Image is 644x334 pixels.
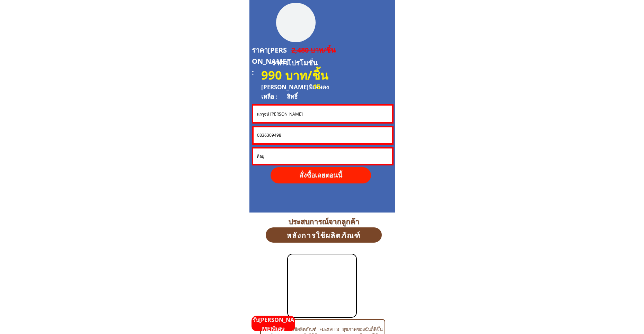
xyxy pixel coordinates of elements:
[253,216,394,226] h3: ประสบการณ์จากลูกค้า
[252,45,291,78] h3: ราคา[PERSON_NAME] :
[271,167,371,183] p: สั่งซื้อเลยตอนนี้
[313,81,327,92] h3: 15
[272,57,324,69] h3: ราคาโปรโมชั่น
[255,106,390,122] input: ชื่อ-นามสกุล
[255,127,390,143] input: หมายเลขโทรศัพท์
[255,148,390,164] input: ที่อยู่
[261,65,331,84] h3: 990 บาท/ชิ้น
[252,316,295,333] p: รับ[PERSON_NAME]พิเศษ
[270,229,378,241] h3: หลังการใช้ผลิตภัณฑ์
[261,82,338,101] h3: [PERSON_NAME]พิเศษคงเหลือ : สิทธิ์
